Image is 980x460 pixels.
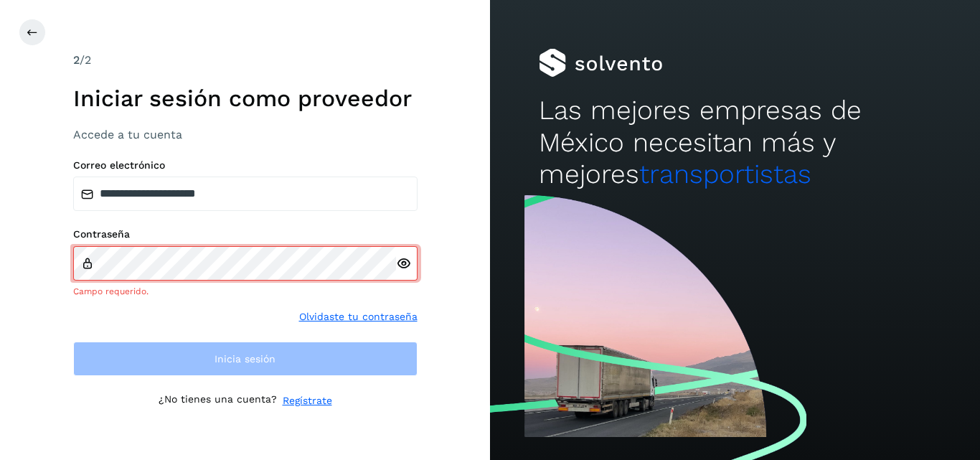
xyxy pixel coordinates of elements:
span: transportistas [639,159,811,189]
label: Correo electrónico [73,159,418,172]
span: 2 [73,53,80,67]
p: ¿No tienes una cuenta? [159,393,277,408]
div: /2 [73,52,418,69]
span: Inicia sesión [215,354,275,364]
a: Regístrate [283,393,332,408]
a: Olvidaste tu contraseña [299,309,418,324]
label: Contraseña [73,228,418,240]
div: Campo requerido. [73,285,418,298]
h3: Accede a tu cuenta [73,128,418,141]
h1: Iniciar sesión como proveedor [73,85,418,112]
h2: Las mejores empresas de México necesitan más y mejores [539,95,930,190]
button: Inicia sesión [73,342,418,376]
